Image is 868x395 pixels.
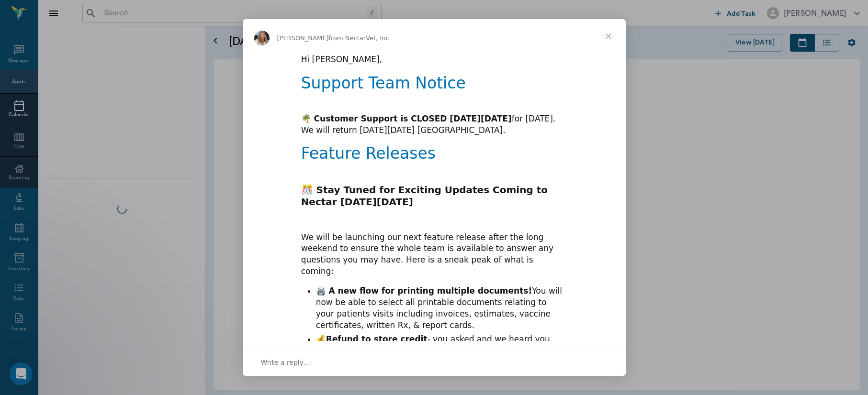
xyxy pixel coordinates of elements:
div: for [DATE]. We will return [DATE][DATE] [GEOGRAPHIC_DATA]. [301,113,567,136]
span: [PERSON_NAME] [277,34,329,42]
img: Profile image for Alana [254,31,270,46]
b: 🖨️ A new flow for printing multiple documents! [316,286,532,296]
li: 💰 - you asked and we heard you. You will now be able to refund to store credit if a client wants ... [316,334,567,368]
div: Hi [PERSON_NAME], [301,54,567,66]
b: Refund to store credit [326,334,428,344]
li: You will now be able to select all printable documents relating to your patients visits including... [316,285,567,331]
h2: 🎊 Stay Tuned for Exciting Updates Coming to Nectar [DATE][DATE] [301,184,567,213]
h1: Support Team Notice [301,74,567,99]
span: Write a reply… [261,356,311,369]
b: 🌴 Customer Support is CLOSED [DATE][DATE] [301,114,512,123]
div: We will be launching our next feature release after the long weekend to ensure the whole team is ... [301,220,567,277]
span: from NectarVet, Inc. [329,34,391,42]
h1: Feature Releases [301,144,567,169]
div: Open conversation and reply [243,349,626,376]
span: Close [591,19,626,54]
